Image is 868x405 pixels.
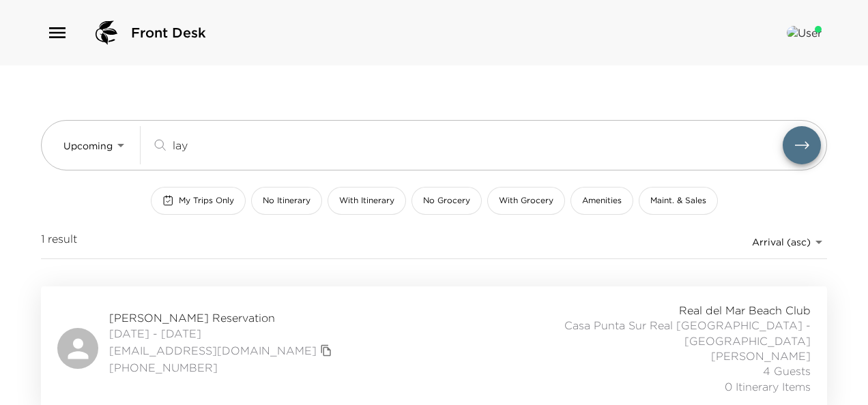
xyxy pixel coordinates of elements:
button: Maint. & Sales [639,187,718,215]
span: With Itinerary [339,195,394,207]
button: With Itinerary [328,187,406,215]
img: logo [90,16,123,49]
span: No Itinerary [263,195,310,207]
span: Casa Punta Sur Real [GEOGRAPHIC_DATA] - [GEOGRAPHIC_DATA] [509,318,811,348]
button: Amenities [570,187,633,215]
button: copy primary member email [317,341,336,360]
span: Front Desk [131,23,206,42]
span: Amenities [582,195,622,207]
span: 1 result [41,231,77,253]
img: User [787,26,822,40]
span: No Grocery [423,195,470,207]
span: 4 Guests [763,363,811,378]
span: Maint. & Sales [650,195,706,207]
a: [EMAIL_ADDRESS][DOMAIN_NAME] [109,343,317,358]
button: No Grocery [411,187,482,215]
button: With Grocery [487,187,565,215]
span: Upcoming [63,140,113,152]
span: 0 Itinerary Items [725,379,811,394]
button: No Itinerary [251,187,322,215]
span: [PERSON_NAME] Reservation [109,310,336,325]
span: Real del Mar Beach Club [679,303,811,318]
span: With Grocery [499,195,553,207]
span: My Trips Only [179,195,234,207]
button: My Trips Only [151,187,246,215]
input: Search by traveler, residence, or concierge [173,137,783,153]
span: Arrival (asc) [752,236,811,248]
span: [DATE] - [DATE] [109,326,336,341]
span: [PHONE_NUMBER] [109,360,336,375]
span: [PERSON_NAME] [711,348,811,363]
